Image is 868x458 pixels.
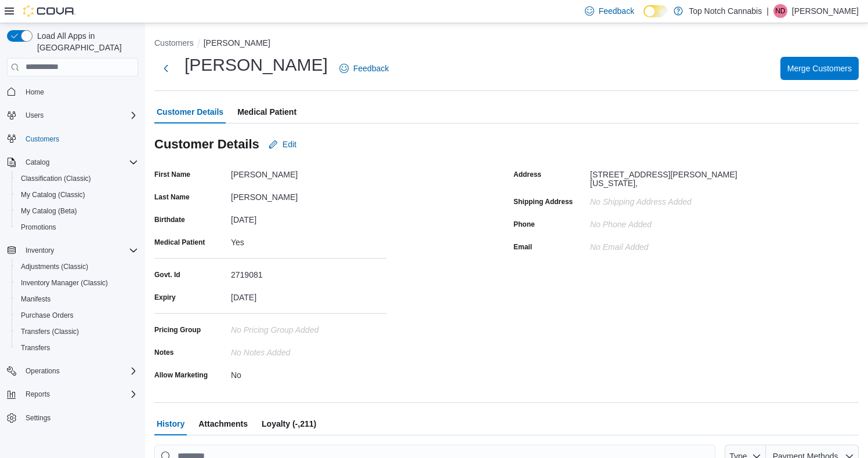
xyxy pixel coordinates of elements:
[16,292,55,306] a: Manifests
[154,192,190,202] label: Last Name
[154,348,173,357] label: Notes
[16,341,138,355] span: Transfers
[21,364,138,378] span: Operations
[21,132,64,146] a: Customers
[792,4,859,18] p: [PERSON_NAME]
[21,364,64,378] button: Operations
[513,197,573,206] label: Shipping Address
[231,288,386,302] div: [DATE]
[2,242,143,259] button: Inventory
[16,172,138,186] span: Classification (Classic)
[16,276,138,290] span: Inventory Manager (Classic)
[185,53,328,77] h1: [PERSON_NAME]
[26,111,44,120] span: Users
[599,5,634,17] span: Feedback
[16,204,82,218] a: My Catalog (Beta)
[154,170,190,179] label: First Name
[154,37,859,51] nav: An example of EuiBreadcrumbs
[21,155,138,169] span: Catalog
[12,203,143,219] button: My Catalog (Beta)
[21,132,138,146] span: Customers
[231,366,386,380] div: No
[643,17,644,18] span: Dark Mode
[16,260,93,274] a: Adjustments (Classic)
[16,188,138,202] span: My Catalog (Classic)
[21,278,108,288] span: Inventory Manager (Classic)
[154,57,178,80] button: Next
[16,276,113,290] a: Inventory Manager (Classic)
[16,204,138,218] span: My Catalog (Beta)
[154,38,194,48] button: Customers
[21,85,49,99] a: Home
[16,308,138,322] span: Purchase Orders
[26,413,50,423] span: Settings
[780,57,859,80] button: Merge Customers
[16,308,78,322] a: Purchase Orders
[513,170,541,179] label: Address
[787,63,852,74] span: Merge Customers
[21,206,77,216] span: My Catalog (Beta)
[16,260,138,274] span: Adjustments (Classic)
[12,259,143,275] button: Adjustments (Classic)
[154,293,176,302] label: Expiry
[231,321,386,335] div: No Pricing Group Added
[283,139,296,150] span: Edit
[26,390,50,399] span: Reports
[2,130,143,147] button: Customers
[16,220,138,234] span: Promotions
[21,85,138,99] span: Home
[26,88,44,97] span: Home
[2,386,143,402] button: Reports
[2,83,143,100] button: Home
[2,107,143,123] button: Users
[773,4,787,18] div: Nick Duperry
[689,4,762,18] p: Top Notch Cannabis
[21,343,50,352] span: Transfers
[26,366,60,376] span: Operations
[2,409,143,426] button: Settings
[513,220,535,229] label: Phone
[2,363,143,379] button: Operations
[12,340,143,356] button: Transfers
[231,266,386,279] div: 2719081
[21,311,74,320] span: Purchase Orders
[198,412,248,435] span: Attachments
[26,135,59,144] span: Customers
[21,327,79,336] span: Transfers (Classic)
[12,307,143,323] button: Purchase Orders
[775,4,785,18] span: ND
[21,155,54,169] button: Catalog
[231,343,386,357] div: No Notes added
[2,154,143,170] button: Catalog
[16,325,138,339] span: Transfers (Classic)
[154,238,205,247] label: Medical Patient
[26,158,49,167] span: Catalog
[513,242,532,252] label: Email
[335,57,393,80] a: Feedback
[21,243,138,257] span: Inventory
[16,325,84,339] a: Transfers (Classic)
[231,233,386,247] div: Yes
[154,215,185,224] label: Birthdate
[21,243,59,257] button: Inventory
[12,275,143,291] button: Inventory Manager (Classic)
[157,412,185,435] span: History
[157,100,223,123] span: Customer Details
[21,174,91,183] span: Classification (Classic)
[21,387,55,401] button: Reports
[231,165,386,179] div: [PERSON_NAME]
[643,5,668,17] input: Dark Mode
[590,192,746,206] div: No Shipping Address added
[12,219,143,235] button: Promotions
[231,210,386,224] div: [DATE]
[262,412,316,435] span: Loyalty (-,211)
[26,246,54,255] span: Inventory
[12,187,143,203] button: My Catalog (Classic)
[590,215,652,229] div: No Phone added
[21,108,138,122] span: Users
[16,341,55,355] a: Transfers
[21,190,85,199] span: My Catalog (Classic)
[23,5,75,17] img: Cova
[21,295,50,304] span: Manifests
[21,108,48,122] button: Users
